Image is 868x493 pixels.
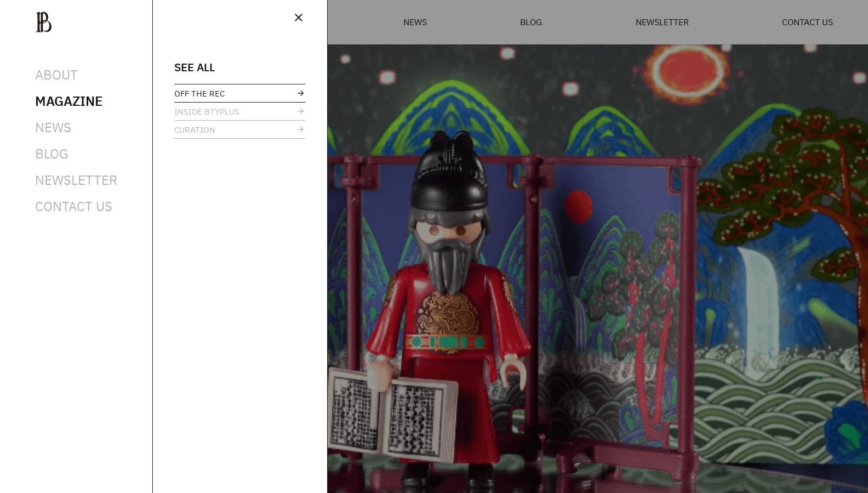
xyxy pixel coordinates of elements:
[35,171,117,189] a: NEWSLETTER
[35,145,68,162] a: BLOG
[35,118,71,136] a: NEWS
[35,92,102,110] span: MAGAZINE
[35,66,78,83] a: ABOUT
[174,63,215,71] span: SEE ALL
[35,197,112,215] a: CONTACT US
[174,121,305,138] a: CURATION
[35,11,52,33] img: ba379d5522eb3.png
[292,11,305,24] span: close
[174,89,225,98] span: OFF THE REC
[174,107,239,116] span: INSIDE BTYPLUS
[174,126,215,134] span: CURATION
[174,103,305,120] a: INSIDE BTYPLUS
[174,84,305,102] a: OFF THE REC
